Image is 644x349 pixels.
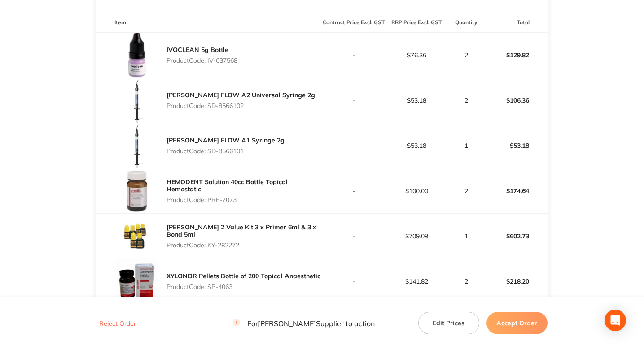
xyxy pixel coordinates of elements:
[96,319,139,327] button: Reject Order
[449,97,484,104] p: 2
[233,319,375,327] p: For [PERSON_NAME] Supplier to action
[418,312,479,334] button: Edit Prices
[166,102,315,109] p: Product Code: SD-8566102
[323,233,385,240] p: -
[485,180,547,202] p: $174.64
[386,187,448,194] p: $100.00
[449,52,484,59] p: 2
[114,78,159,123] img: aWV6bTV3ag
[166,241,322,249] p: Product Code: KY-282272
[386,278,448,285] p: $141.82
[485,225,547,247] p: $602.73
[323,52,385,59] p: -
[166,57,237,64] p: Product Code: IV-637568
[166,196,322,203] p: Product Code: PRE-7073
[114,123,159,168] img: YTc5dzJrbQ
[323,97,385,104] p: -
[323,187,385,194] p: -
[114,33,159,78] img: dW9kMGNmdQ
[386,97,448,104] p: $53.18
[96,12,322,33] th: Item
[114,168,159,213] img: Z3Z5cWFldA
[166,136,285,144] a: [PERSON_NAME] FLOW A1 Syringe 2g
[449,142,484,149] p: 1
[448,12,484,33] th: Quantity
[114,214,159,259] img: OWI3ajFsNA
[449,278,484,285] p: 2
[166,46,228,54] a: IVOCLEAN 5g Bottle
[486,312,548,334] button: Accept Order
[166,178,288,193] a: HEMODENT Solution 40cc Bottle Topical Hemostatic
[386,233,448,240] p: $709.09
[605,310,626,331] div: Open Intercom Messenger
[166,91,315,99] a: [PERSON_NAME] FLOW A2 Universal Syringe 2g
[386,142,448,149] p: $53.18
[322,12,386,33] th: Contract Price Excl. GST
[114,259,159,304] img: NDdnbW15Nw
[166,147,285,155] p: Product Code: SD-8566101
[323,142,385,149] p: -
[485,271,547,292] p: $218.20
[166,283,320,290] p: Product Code: SP-4063
[386,52,448,59] p: $76.36
[385,12,448,33] th: RRP Price Excl. GST
[485,44,547,66] p: $129.82
[323,278,385,285] p: -
[449,187,484,194] p: 2
[485,90,547,111] p: $106.36
[449,233,484,240] p: 1
[166,223,316,238] a: [PERSON_NAME] 2 Value Kit 3 x Primer 6ml & 3 x Bond 5ml
[166,272,320,280] a: XYLONOR Pellets Bottle of 200 Topical Anaesthetic
[485,135,547,156] p: $53.18
[484,12,548,33] th: Total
